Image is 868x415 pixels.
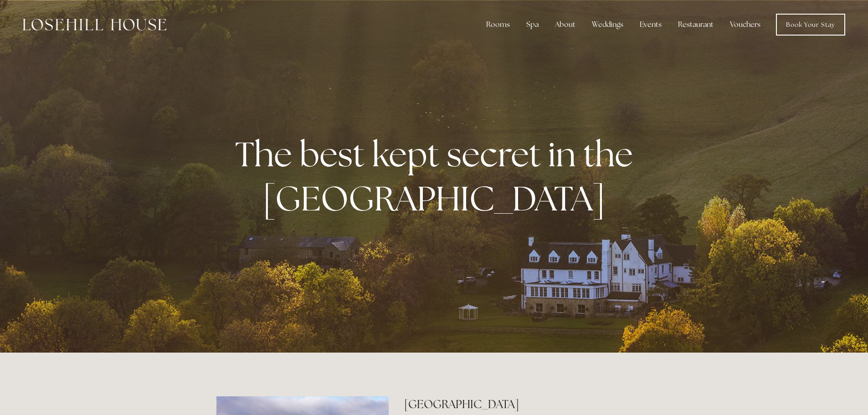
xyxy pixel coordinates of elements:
[519,15,546,34] div: Spa
[548,15,583,34] div: About
[235,132,640,221] strong: The best kept secret in the [GEOGRAPHIC_DATA]
[723,15,768,34] a: Vouchers
[404,396,652,412] h2: [GEOGRAPHIC_DATA]
[632,15,669,34] div: Events
[23,19,166,31] img: Losehill House
[479,15,517,34] div: Rooms
[776,14,845,36] a: Book Your Stay
[585,15,631,34] div: Weddings
[671,15,721,34] div: Restaurant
